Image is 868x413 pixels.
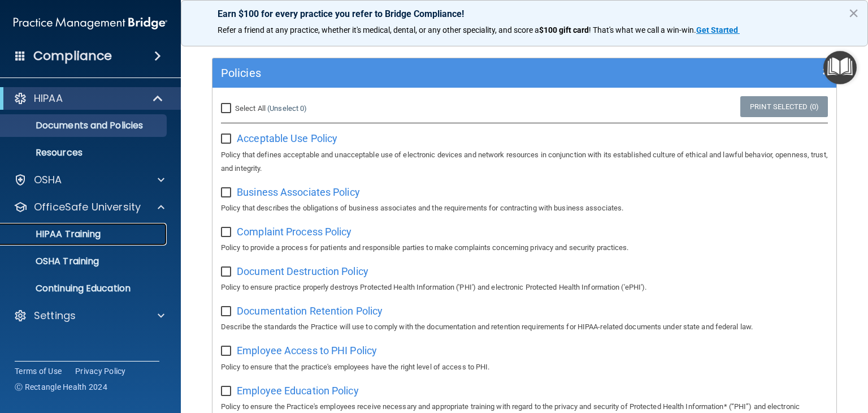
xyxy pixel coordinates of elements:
button: Open Resource Center [823,51,857,84]
p: HIPAA [34,92,63,105]
a: OfficeSafe University [14,200,164,214]
p: Policy to ensure practice properly destroys Protected Health Information ('PHI') and electronic P... [221,281,828,294]
span: Employee Education Policy [237,385,359,397]
p: OfficeSafe University [34,200,141,214]
a: Get Started [696,25,740,35]
p: Describe the standards the Practice will use to comply with the documentation and retention requi... [221,320,828,334]
span: Documentation Retention Policy [237,305,383,317]
span: Select All [235,104,266,113]
p: OSHA [34,173,62,187]
strong: Get Started [696,25,738,35]
a: Terms of Use [15,365,62,377]
p: Resources [7,147,162,158]
span: Refer a friend at any practice, whether it's medical, dental, or any other speciality, and score a [218,25,539,35]
span: Acceptable Use Policy [237,132,337,144]
p: Continuing Education [7,283,162,294]
p: Earn $100 for every practice you refer to Bridge Compliance! [218,8,831,19]
span: Employee Access to PHI Policy [237,345,377,356]
a: Print Selected (0) [740,96,828,117]
strong: $100 gift card [539,25,589,35]
a: Policies [221,64,828,82]
input: Select All (Unselect 0) [221,104,234,113]
a: HIPAA [14,92,164,105]
span: Business Associates Policy [237,186,360,198]
p: Policy to ensure that the practice's employees have the right level of access to PHI. [221,360,828,374]
p: Policy to provide a process for patients and responsible parties to make complaints concerning pr... [221,241,828,255]
span: Document Destruction Policy [237,265,368,277]
p: Policy that describes the obligations of business associates and the requirements for contracting... [221,201,828,215]
a: Privacy Policy [75,365,126,377]
img: PMB logo [14,12,167,35]
span: Complaint Process Policy [237,226,351,238]
p: Settings [34,309,76,322]
p: Policy that defines acceptable and unacceptable use of electronic devices and network resources i... [221,148,828,175]
span: Ⓒ Rectangle Health 2024 [15,381,107,393]
h4: Compliance [33,48,112,64]
a: OSHA [14,173,164,187]
p: HIPAA Training [7,229,101,240]
a: (Unselect 0) [267,104,307,113]
h5: Policies [221,67,672,79]
button: Close [848,4,859,22]
p: OSHA Training [7,256,99,267]
span: ! That's what we call a win-win. [589,25,696,35]
p: Documents and Policies [7,120,162,131]
a: Settings [14,309,164,322]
